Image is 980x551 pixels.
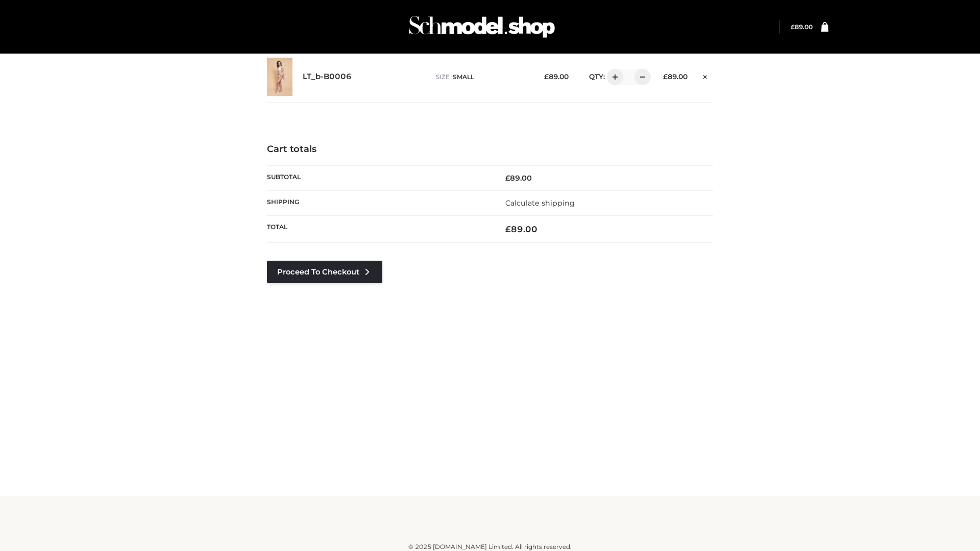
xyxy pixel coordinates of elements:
bdi: 89.00 [544,72,569,81]
span: £ [505,224,511,234]
th: Shipping [267,190,490,215]
a: Calculate shipping [505,198,575,208]
img: Schmodel Admin 964 [405,7,558,47]
a: Remove this item [698,69,713,82]
a: Proceed to Checkout [267,261,382,283]
bdi: 89.00 [791,23,813,31]
h4: Cart totals [267,144,713,155]
span: £ [663,72,668,81]
bdi: 89.00 [505,173,532,183]
a: £89.00 [791,23,813,31]
span: £ [791,23,795,31]
th: Subtotal [267,165,490,190]
p: size : [436,72,528,82]
span: £ [544,72,549,81]
div: QTY: [579,69,647,85]
bdi: 89.00 [505,224,537,234]
span: SMALL [453,73,474,81]
a: LT_b-B0006 [303,72,352,82]
span: £ [505,173,510,183]
bdi: 89.00 [663,72,688,81]
th: Total [267,216,490,243]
